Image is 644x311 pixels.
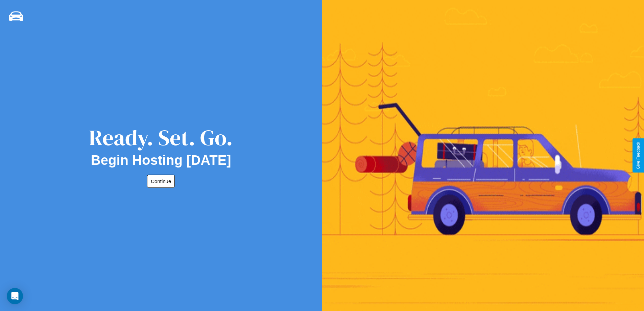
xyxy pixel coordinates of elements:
button: Continue [147,175,175,188]
div: Give Feedback [636,142,641,169]
div: Open Intercom Messenger [7,288,23,304]
div: Ready. Set. Go. [89,123,233,153]
h2: Begin Hosting [DATE] [91,153,231,168]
